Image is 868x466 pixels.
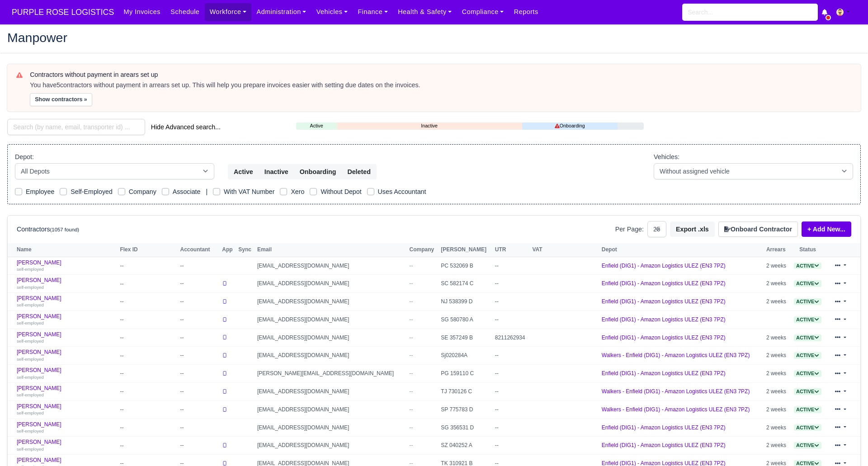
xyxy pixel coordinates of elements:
[255,275,407,293] td: [EMAIL_ADDRESS][DOMAIN_NAME]
[57,81,60,89] strong: 5
[7,31,861,44] h2: Manpower
[670,221,715,237] button: Export .xls
[602,370,726,377] a: Enfield (DIG1) - Amazon Logistics ULEZ (EN3 7PZ)
[17,259,115,273] a: [PERSON_NAME] self-employed
[718,221,798,237] button: Onboard Contractor
[794,316,821,323] a: Active
[17,226,79,233] h6: Contractors
[410,424,413,431] span: --
[118,3,165,21] a: My Invoices
[337,122,522,130] a: Inactive
[393,3,457,21] a: Health & Safety
[764,275,790,293] td: 2 weeks
[493,437,530,455] td: --
[439,437,492,455] td: SZ 040252 A
[457,3,509,21] a: Compliance
[178,311,220,329] td: --
[410,352,413,358] span: --
[794,370,821,377] span: Active
[145,119,226,135] button: Hide Advanced search...
[493,243,530,257] th: UTR
[493,275,530,293] td: --
[439,243,492,257] th: [PERSON_NAME]
[794,334,821,341] a: Active
[764,383,790,401] td: 2 weeks
[255,365,407,383] td: [PERSON_NAME][EMAIL_ADDRESS][DOMAIN_NAME]
[321,187,361,197] label: Without Depot
[602,298,726,305] a: Enfield (DIG1) - Amazon Logistics ULEZ (EN3 7PZ)
[493,383,530,401] td: --
[178,329,220,347] td: --
[220,243,236,257] th: App
[798,221,851,237] div: + Add New...
[794,388,821,395] a: Active
[17,375,44,380] small: self-employed
[251,3,311,21] a: Administration
[118,383,178,401] td: --
[602,388,750,395] a: Walkers - Enfield (DIG1) - Amazon Logistics ULEZ (EN3 7PZ)
[439,293,492,311] td: NJ 538399 D
[439,383,492,401] td: TJ 730126 C
[165,3,204,21] a: Schedule
[493,329,530,347] td: 8211262934
[118,400,178,419] td: --
[794,406,821,413] span: Active
[439,329,492,347] td: SE 357249 B
[493,365,530,383] td: --
[599,243,764,257] th: Depot
[296,122,337,130] a: Active
[439,311,492,329] td: SG 580780 A
[410,370,413,377] span: --
[615,224,644,235] label: Per Page:
[17,285,44,290] small: self-employed
[794,424,821,431] span: Active
[439,275,492,293] td: SC 582174 C
[0,24,868,53] div: Manpower
[764,347,790,365] td: 2 weeks
[602,352,750,358] a: Walkers - Enfield (DIG1) - Amazon Logistics ULEZ (EN3 7PZ)
[30,81,852,90] div: You have contractors without payment in arrears set up. This will help you prepare invoices easie...
[178,383,220,401] td: --
[15,152,34,162] label: Depot:
[522,122,618,130] a: Onboarding
[764,293,790,311] td: 2 weeks
[7,3,118,21] span: PURPLE ROSE LOGISTICS
[410,388,413,395] span: --
[439,365,492,383] td: PG 159110 C
[530,243,599,257] th: VAT
[178,400,220,419] td: --
[439,419,492,437] td: SG 356531 D
[410,334,413,341] span: --
[794,352,821,359] span: Active
[602,263,726,269] a: Enfield (DIG1) - Amazon Logistics ULEZ (EN3 7PZ)
[129,187,156,197] label: Company
[71,187,113,197] label: Self-Employed
[410,442,413,448] span: --
[353,3,393,21] a: Finance
[178,365,220,383] td: --
[118,311,178,329] td: --
[118,329,178,347] td: --
[118,419,178,437] td: --
[178,347,220,365] td: --
[30,93,92,106] button: Show contractors »
[764,243,790,257] th: Arrears
[17,439,115,452] a: [PERSON_NAME] self-employed
[764,365,790,383] td: 2 weeks
[790,243,825,257] th: Status
[17,295,115,308] a: [PERSON_NAME] self-employed
[178,257,220,275] td: --
[26,187,54,197] label: Employee
[255,293,407,311] td: [EMAIL_ADDRESS][DOMAIN_NAME]
[493,293,530,311] td: --
[439,347,492,365] td: Sj020284A
[794,280,821,287] a: Active
[439,400,492,419] td: SP 775783 D
[118,347,178,365] td: --
[602,280,726,287] a: Enfield (DIG1) - Amazon Logistics ULEZ (EN3 7PZ)
[178,243,220,257] th: Accountant
[493,311,530,329] td: --
[493,419,530,437] td: --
